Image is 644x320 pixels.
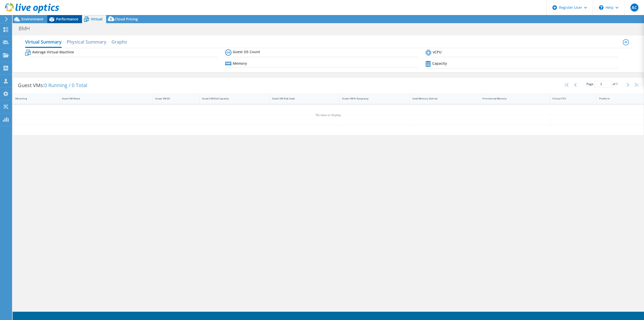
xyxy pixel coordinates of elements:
[32,50,74,55] b: Average Virtual Machine
[25,37,62,48] h2: Virtual Summary
[16,26,37,31] h1: BMH
[432,61,447,66] b: Capacity
[44,82,87,89] span: 0 Running / 0 Total
[91,17,102,21] span: Virtual
[13,78,92,93] div: Guest VMs:
[56,17,78,21] span: Performance
[482,97,542,100] div: Provisioned Memory
[586,81,618,87] span: Page of
[62,97,145,100] div: Guest VM Name
[15,97,51,100] div: IsRunning
[594,81,612,87] input: jump to page
[155,97,191,100] div: Guest VM OS
[233,61,247,66] b: Memory
[412,97,472,100] div: Used Memory (Active)
[616,82,618,86] span: 1
[202,97,261,100] div: Guest VM Disk Capacity
[599,5,603,10] svg: \n
[272,97,332,100] div: Guest VM Disk Used
[433,50,441,55] b: vCPU
[599,97,635,100] div: Platform
[552,97,588,100] div: Virtual CPU
[67,37,106,47] h2: Physical Summary
[115,17,138,21] span: Cloud Pricing
[630,4,638,12] span: AC
[111,37,127,47] h2: Graphs
[233,49,260,54] b: Guest OS Count
[342,97,401,100] div: Guest VM % Occupancy
[21,17,44,21] span: Environment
